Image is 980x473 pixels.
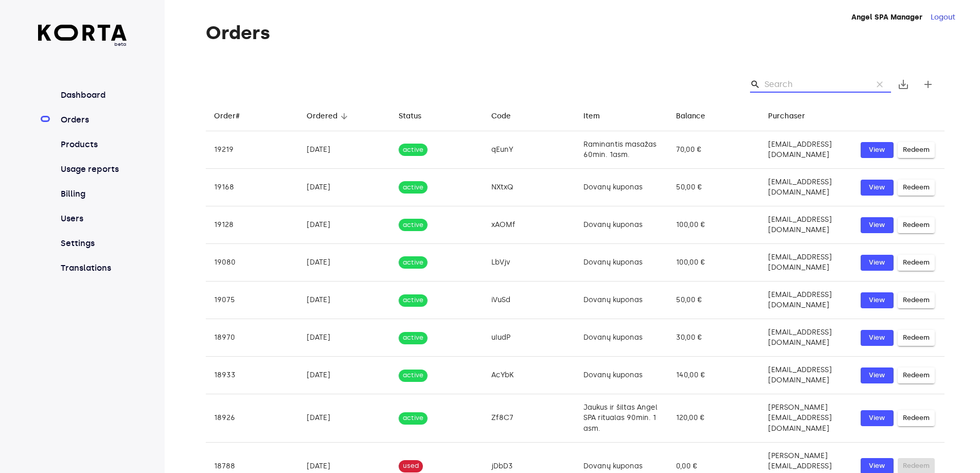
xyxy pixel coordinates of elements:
[903,144,930,156] span: Redeem
[206,244,298,282] td: 19080
[214,110,240,122] div: Order#
[307,110,337,122] div: Ordered
[768,110,805,122] div: Purchaser
[760,244,852,282] td: [EMAIL_ADDRESS][DOMAIN_NAME]
[298,206,391,244] td: [DATE]
[298,357,391,394] td: [DATE]
[922,78,934,91] span: add
[903,219,930,231] span: Redeem
[861,330,894,346] button: View
[483,282,576,319] td: iVuSd
[399,333,427,343] span: active
[866,182,888,194] span: View
[898,292,935,308] button: Redeem
[206,319,298,357] td: 18970
[676,110,705,122] div: Balance
[206,169,298,206] td: 19168
[59,262,127,274] a: Translations
[898,410,935,426] button: Redeem
[59,237,127,250] a: Settings
[575,357,668,394] td: Dovanų kuponas
[903,182,930,194] span: Redeem
[59,163,127,176] a: Usage reports
[483,206,576,244] td: xAOMf
[861,217,894,233] button: View
[206,282,298,319] td: 19075
[298,394,391,442] td: [DATE]
[866,370,888,381] span: View
[214,110,253,122] span: Order#
[583,110,613,122] span: Item
[866,460,888,472] span: View
[898,330,935,346] button: Redeem
[898,217,935,233] button: Redeem
[760,319,852,357] td: [EMAIL_ADDRESS][DOMAIN_NAME]
[668,244,760,282] td: 100,00 €
[38,25,127,48] a: beta
[399,461,423,471] span: used
[866,294,888,306] span: View
[491,110,524,122] span: Code
[760,131,852,169] td: [EMAIL_ADDRESS][DOMAIN_NAME]
[206,206,298,244] td: 19128
[861,410,894,426] button: View
[898,367,935,383] button: Redeem
[866,412,888,424] span: View
[668,206,760,244] td: 100,00 €
[668,394,760,442] td: 120,00 €
[866,332,888,344] span: View
[903,332,930,344] span: Redeem
[676,110,719,122] span: Balance
[399,183,427,192] span: active
[206,357,298,394] td: 18933
[861,292,894,308] button: View
[399,110,435,122] span: Status
[399,110,421,122] div: Status
[483,169,576,206] td: NXtxQ
[307,110,351,122] span: Ordered
[583,110,600,122] div: Item
[59,213,127,225] a: Users
[575,394,668,442] td: Jaukus ir šiltas Angel SPA ritualas 90min. 1 asm.
[483,131,576,169] td: qEunY
[298,131,391,169] td: [DATE]
[206,131,298,169] td: 19219
[59,138,127,151] a: Products
[483,394,576,442] td: Zf8C7
[866,219,888,231] span: View
[668,319,760,357] td: 30,00 €
[399,258,427,268] span: active
[575,169,668,206] td: Dovanų kuponas
[340,112,349,121] span: arrow_downward
[668,357,760,394] td: 140,00 €
[768,110,818,122] span: Purchaser
[898,142,935,158] button: Redeem
[399,413,427,423] span: active
[59,89,127,101] a: Dashboard
[903,370,930,381] span: Redeem
[861,142,894,158] button: View
[760,169,852,206] td: [EMAIL_ADDRESS][DOMAIN_NAME]
[760,357,852,394] td: [EMAIL_ADDRESS][DOMAIN_NAME]
[206,23,945,43] h1: Orders
[750,79,760,90] span: Search
[491,110,511,122] div: Code
[903,257,930,269] span: Redeem
[668,282,760,319] td: 50,00 €
[851,13,922,22] strong: Angel SPA Manager
[399,295,427,305] span: active
[861,255,894,271] button: View
[575,244,668,282] td: Dovanų kuponas
[206,394,298,442] td: 18926
[38,41,127,48] span: beta
[298,282,391,319] td: [DATE]
[897,78,910,91] span: save_alt
[861,367,894,383] button: View
[861,180,894,196] button: View
[38,25,127,41] img: Korta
